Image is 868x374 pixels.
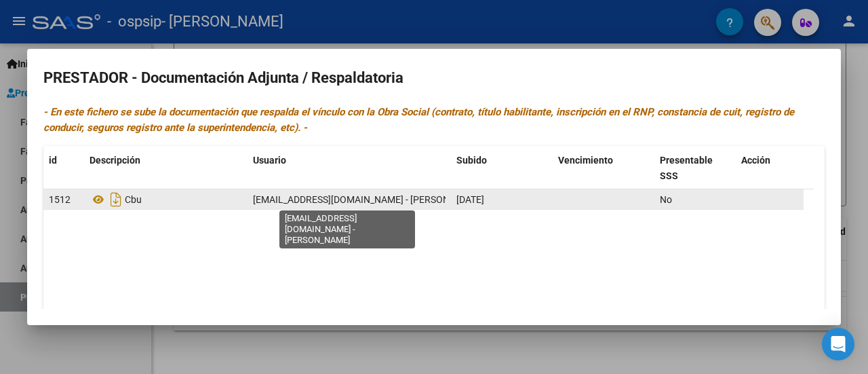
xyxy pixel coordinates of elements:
datatable-header-cell: Subido [451,146,553,191]
div: Open Intercom Messenger [822,328,854,360]
span: Descripción [90,155,140,166]
datatable-header-cell: Acción [736,146,804,191]
span: No [660,194,672,205]
span: [EMAIL_ADDRESS][DOMAIN_NAME] - [PERSON_NAME] [253,194,483,205]
span: Acción [741,155,770,166]
span: id [49,155,57,166]
span: Usuario [253,155,286,166]
span: 1512 [49,194,71,205]
datatable-header-cell: id [43,146,84,191]
h2: PRESTADOR - Documentación Adjunta / Respaldatoria [43,65,825,91]
datatable-header-cell: Usuario [248,146,451,191]
datatable-header-cell: Presentable SSS [654,146,736,191]
span: [DATE] [456,194,484,205]
span: Cbu [125,194,142,205]
span: Subido [456,155,487,166]
span: Vencimiento [558,155,613,166]
datatable-header-cell: Vencimiento [553,146,654,191]
datatable-header-cell: Descripción [84,146,248,191]
i: - En este fichero se sube la documentación que respalda el vínculo con la Obra Social (contrato, ... [43,106,794,134]
span: Presentable SSS [660,155,713,181]
i: Descargar documento [107,189,125,210]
